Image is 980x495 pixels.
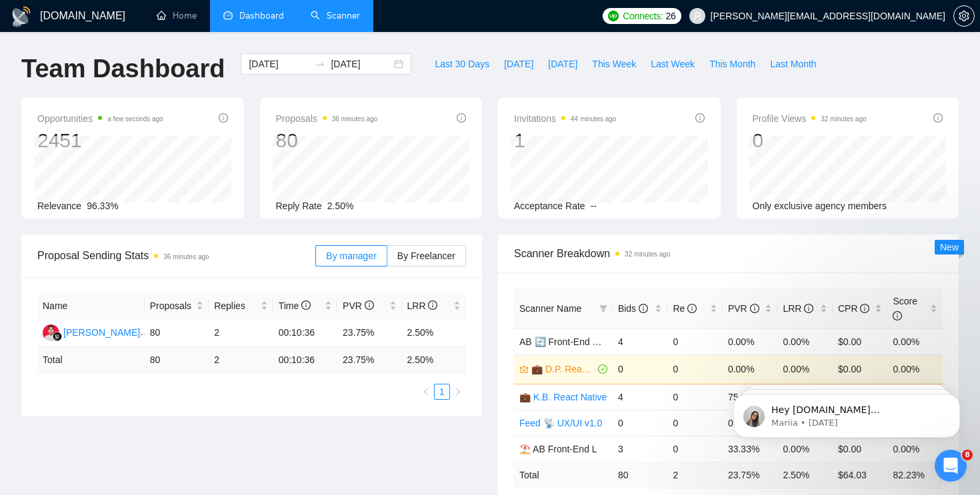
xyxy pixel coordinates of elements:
td: 23.75 % [337,347,401,373]
td: Total [514,462,613,488]
time: 32 minutes ago [625,250,670,258]
p: Message from Mariia, sent 1w ago [58,51,230,63]
td: 0 [667,354,723,384]
span: Last 30 Days [435,57,489,71]
span: LRR [407,300,438,311]
td: 0 [667,436,723,462]
th: Name [37,293,145,319]
button: left [418,384,434,400]
span: setting [954,11,974,21]
time: 36 minutes ago [332,115,377,123]
span: PVR [343,300,374,311]
li: Previous Page [418,384,434,400]
td: 3 [613,436,668,462]
span: Replies [214,298,257,313]
time: a few seconds ago [107,115,163,123]
span: info-circle [695,113,705,123]
span: This Month [709,57,755,71]
span: dashboard [223,11,233,20]
span: This Week [592,57,636,71]
span: info-circle [457,113,466,123]
td: 0.00% [887,328,943,354]
span: 96.33% [87,201,118,211]
td: 0 [613,354,668,384]
a: searchScanner [311,10,360,21]
td: 0.00% [777,328,833,354]
td: 0.00% [887,354,943,384]
span: [DATE] [548,57,577,71]
img: AK [43,324,59,341]
button: Last 30 Days [427,53,497,75]
div: 80 [276,128,378,153]
span: Invitations [514,111,616,127]
li: 1 [434,384,450,400]
span: By manager [326,250,376,261]
td: 2.50% [402,319,467,347]
a: 1 [435,384,449,399]
td: 0 [667,410,723,436]
span: info-circle [750,304,759,313]
button: Last Week [643,53,702,75]
span: 2.50% [327,201,354,211]
input: Start date [249,57,309,71]
td: 80 [613,462,668,488]
td: $0.00 [833,354,888,384]
div: 1 [514,128,616,153]
a: setting [953,11,975,21]
span: Acceptance Rate [514,201,585,211]
td: 80 [145,347,209,373]
td: 0.00% [723,354,778,384]
td: 0 [667,384,723,410]
input: End date [331,57,391,71]
span: swap-right [315,59,325,69]
span: Opportunities [37,111,163,127]
td: 0 [667,328,723,354]
span: Only exclusive agency members [753,201,887,211]
td: 2.50 % [402,347,467,373]
span: Relevance [37,201,81,211]
th: Proposals [145,293,209,319]
span: info-circle [639,304,648,313]
span: info-circle [804,304,813,313]
span: Reply Rate [276,201,322,211]
iframe: Intercom live chat [935,450,967,482]
button: right [450,384,466,400]
button: This Month [702,53,763,75]
span: info-circle [687,304,697,313]
td: 4 [613,328,668,354]
h1: Team Dashboard [21,53,225,85]
th: Replies [209,293,273,319]
span: filter [599,304,607,312]
div: 2451 [37,128,163,153]
span: New [940,242,959,252]
td: 0 [613,410,668,436]
span: [DATE] [504,57,533,71]
span: info-circle [428,300,437,310]
span: Proposals [150,298,193,313]
span: Scanner Name [519,303,581,314]
span: Bids [618,303,648,314]
span: filter [597,298,610,318]
span: CPR [838,303,869,314]
img: logo [11,6,32,27]
time: 36 minutes ago [163,253,209,260]
button: [DATE] [541,53,585,75]
span: check-circle [598,364,607,374]
div: [PERSON_NAME] [63,325,140,340]
td: 0.00% [777,354,833,384]
span: AB 🔄 Front-End Weekdays L [519,336,643,347]
button: setting [953,5,975,27]
span: Last Month [770,57,816,71]
td: 00:10:36 [273,347,337,373]
span: Dashboard [239,10,284,21]
span: info-circle [860,304,869,313]
td: 82.23 % [887,462,943,488]
span: LRR [783,303,813,314]
a: homeHome [157,10,197,21]
td: 00:10:36 [273,319,337,347]
td: $0.00 [833,328,888,354]
span: Connects: [623,9,663,23]
span: to [315,59,325,69]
